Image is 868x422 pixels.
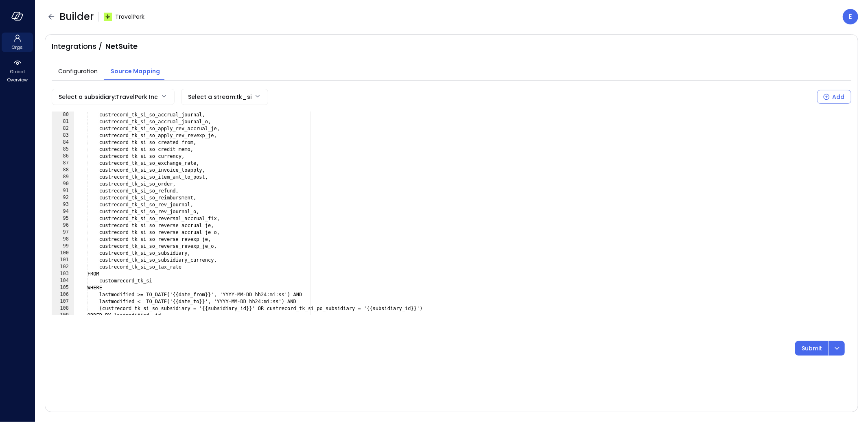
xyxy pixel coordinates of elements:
div: 82 [52,125,74,132]
div: 91 [52,188,74,195]
div: Global Overview [2,57,33,85]
div: Eleanor Yehudai [843,9,858,24]
div: 92 [52,195,74,201]
div: Orgs [2,33,33,52]
div: 109 [52,312,74,319]
div: 108 [52,305,74,312]
div: 88 [52,167,74,174]
div: 96 [52,222,74,229]
div: 95 [52,215,74,222]
span: Builder [59,10,94,23]
div: Select a Subsidiary to add a new Stream [817,89,851,105]
div: Select a subsidiary : TravelPerk Inc [59,89,158,105]
div: 94 [52,208,74,215]
div: 90 [52,181,74,188]
div: 87 [52,160,74,167]
div: 99 [52,243,74,250]
div: 83 [52,132,74,139]
div: 84 [52,139,74,146]
span: Orgs [12,43,23,51]
span: Source Mapping [111,67,160,76]
div: 98 [52,236,74,243]
div: 102 [52,264,74,271]
div: 105 [52,284,74,291]
span: Integrations / [52,41,102,52]
div: 106 [52,291,74,298]
div: 86 [52,153,74,160]
div: 101 [52,257,74,264]
button: Add [817,90,851,104]
div: 104 [52,278,74,284]
div: 89 [52,174,74,181]
button: dropdown-icon-button [829,341,845,356]
p: Submit [802,344,822,353]
div: 85 [52,146,74,153]
div: Button group with a nested menu [795,341,845,356]
div: 100 [52,250,74,257]
button: Submit [795,341,829,356]
span: Configuration [58,67,98,76]
div: 103 [52,271,74,278]
img: euz2wel6fvrjeyhjwgr9 [104,13,112,21]
div: Select a stream : tk_si [188,89,251,105]
div: Add [832,92,844,102]
div: 81 [52,118,74,125]
span: Global Overview [5,68,30,84]
p: E [849,12,853,22]
div: 80 [52,112,74,118]
span: NetSuite [105,41,138,52]
div: 107 [52,298,74,305]
div: 93 [52,201,74,208]
div: 97 [52,229,74,236]
span: TravelPerk [115,12,144,21]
